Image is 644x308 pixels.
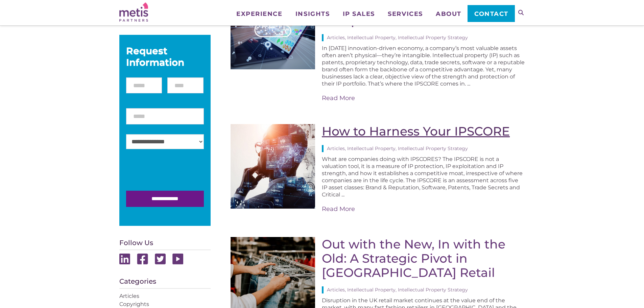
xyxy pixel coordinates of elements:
img: Facebook [137,254,148,264]
img: Linkedin [119,254,130,264]
div: What are companies doing with IPSCORES? The IPSCORE is not a valuation tool, it is a measure of I... [322,156,525,213]
h4: Categories [119,278,211,289]
div: Articles, Intellectual Property, Intellectual Property Strategy [322,34,525,41]
a: Copyrights [119,301,149,307]
div: In [DATE] innovation-driven economy, a company’s most valuable assets often aren’t physical—they’... [322,45,525,102]
h4: Follow Us [119,239,211,250]
img: Twitter [155,254,166,264]
img: Youtube [172,254,183,264]
div: Articles, Intellectual Property, Intellectual Property Strategy [322,286,525,293]
div: Request Information [126,45,204,68]
span: About [436,11,461,17]
span: Contact [474,11,508,17]
span: Experience [236,11,282,17]
a: How to Harness Your IPSCORE [322,124,510,139]
div: Articles, Intellectual Property, Intellectual Property Strategy [322,145,525,152]
span: Insights [295,11,330,17]
img: Metis Partners [119,2,148,22]
a: Articles [119,293,139,299]
iframe: reCAPTCHA [126,159,229,185]
span: Services [388,11,423,17]
a: Read More [322,94,525,102]
span: IP Sales [343,11,375,17]
a: Read More [322,205,525,213]
a: Out with the New, In with the Old: A Strategic Pivot in [GEOGRAPHIC_DATA] Retail [322,237,505,280]
a: Contact [468,5,515,22]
